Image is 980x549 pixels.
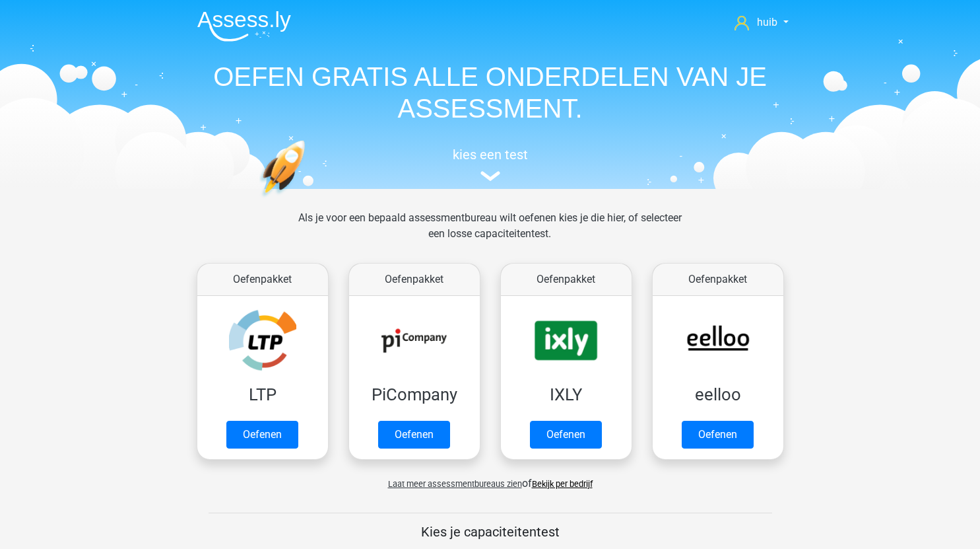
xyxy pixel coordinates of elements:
img: assessment [480,171,500,181]
div: Als je voor een bepaald assessmentbureau wilt oefenen kies je die hier, of selecteer een losse ca... [288,210,692,258]
a: Oefenen [226,421,298,449]
h1: OEFEN GRATIS ALLE ONDERDELEN VAN JE ASSESSMENT. [187,61,794,124]
span: huib [757,16,777,28]
img: oefenen [259,140,356,260]
span: Laat meer assessmentbureaus zien [388,479,522,489]
h5: Kies je capaciteitentest [209,524,772,540]
a: kies een test [187,147,794,182]
a: Bekijk per bedrijf [532,479,593,489]
img: Assessly [197,11,291,42]
a: huib [729,15,793,30]
a: Oefenen [530,421,602,449]
a: Oefenen [378,421,450,449]
div: of [187,465,794,492]
a: Oefenen [682,421,754,449]
h5: kies een test [187,147,794,163]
